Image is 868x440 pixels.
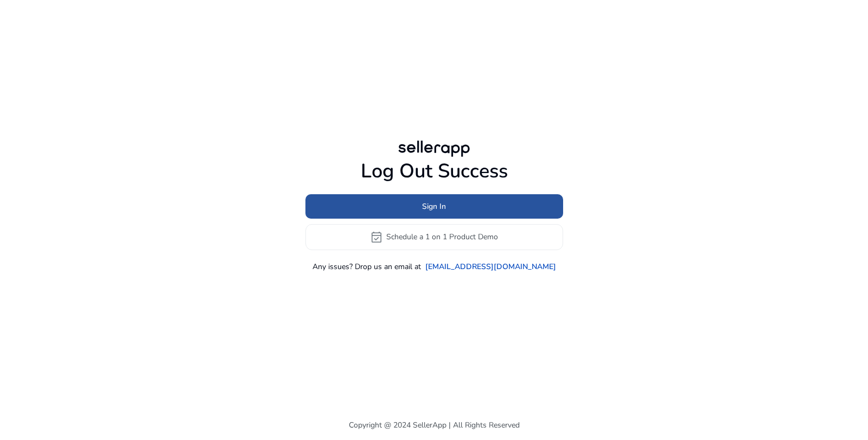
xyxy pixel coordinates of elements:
a: [EMAIL_ADDRESS][DOMAIN_NAME] [425,261,556,272]
h1: Log Out Success [305,160,563,183]
span: Sign In [422,201,446,212]
button: Sign In [305,194,563,219]
p: Any issues? Drop us an email at [312,261,421,272]
button: event_availableSchedule a 1 on 1 Product Demo [305,224,563,250]
span: event_available [370,231,383,244]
